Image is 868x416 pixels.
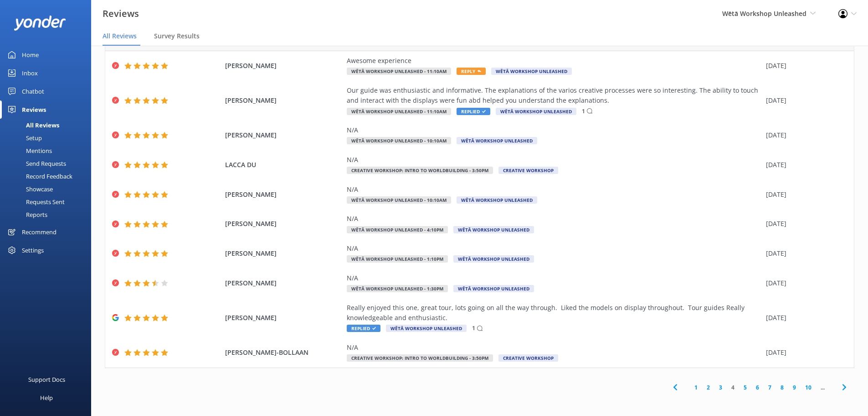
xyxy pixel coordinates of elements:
[453,255,534,263] span: Wētā Workshop Unleashed
[816,383,829,392] span: ...
[347,56,761,66] div: Awesome experience
[225,130,343,140] span: [PERSON_NAME]
[582,107,585,116] p: 1
[491,68,572,75] span: Wētā Workshop Unleashed
[386,325,467,332] span: Wētā Workshop Unleashed
[457,68,486,75] span: Reply
[453,226,534,233] span: Wētā Workshop Unleashed
[347,155,761,165] div: N/A
[766,248,842,258] div: [DATE]
[5,157,66,170] div: Send Requests
[347,108,451,115] span: Wētā Workshop Unleashed - 11:10am
[347,243,761,253] div: N/A
[766,348,842,358] div: [DATE]
[28,370,65,389] div: Support Docs
[347,342,761,353] div: N/A
[22,64,38,82] div: Inbox
[5,119,91,132] a: All Reviews
[347,214,761,224] div: N/A
[5,144,91,157] a: Mentions
[496,108,576,115] span: Wētā Workshop Unleashed
[5,208,47,221] div: Reports
[154,32,200,41] span: Survey Results
[766,219,842,229] div: [DATE]
[498,354,558,362] span: Creative Workshop
[764,383,776,392] a: 7
[739,383,751,392] a: 5
[5,195,65,208] div: Requests Sent
[5,195,91,208] a: Requests Sent
[347,354,493,362] span: Creative Workshop: Intro to Worldbuilding - 3:50pm
[702,383,714,392] a: 2
[5,132,42,144] div: Setup
[453,285,534,292] span: Wētā Workshop Unleashed
[751,383,764,392] a: 6
[347,125,761,135] div: N/A
[22,241,44,259] div: Settings
[225,219,343,229] span: [PERSON_NAME]
[14,16,66,31] img: yonder-white-logo.png
[788,383,801,392] a: 9
[347,255,448,263] span: Wētā Workshop Unleashed - 1:10pm
[766,278,842,288] div: [DATE]
[347,196,451,204] span: Wētā Workshop Unleashed - 10:10am
[347,184,761,195] div: N/A
[225,160,343,170] span: LACCA DU
[103,6,139,21] h3: Reviews
[5,132,91,144] a: Setup
[5,119,59,132] div: All Reviews
[40,389,53,407] div: Help
[22,223,56,241] div: Recommend
[225,95,343,105] span: [PERSON_NAME]
[225,190,343,200] span: [PERSON_NAME]
[5,208,91,221] a: Reports
[225,348,343,358] span: [PERSON_NAME]-BOLLAAN
[5,183,53,195] div: Showcase
[347,85,761,106] div: Our guide was enthusiastic and informative. The explanations of the varios creative processes wer...
[766,313,842,323] div: [DATE]
[347,68,451,75] span: Wētā Workshop Unleashed - 11:10am
[498,167,558,174] span: Creative Workshop
[457,137,537,144] span: Wētā Workshop Unleashed
[457,196,537,204] span: Wētā Workshop Unleashed
[347,325,380,332] span: Replied
[472,324,475,332] p: 1
[766,95,842,105] div: [DATE]
[766,130,842,140] div: [DATE]
[22,100,46,119] div: Reviews
[103,32,137,41] span: All Reviews
[22,46,39,64] div: Home
[5,183,91,195] a: Showcase
[766,160,842,170] div: [DATE]
[727,383,739,392] a: 4
[457,108,490,115] span: Replied
[5,144,52,157] div: Mentions
[225,313,343,323] span: [PERSON_NAME]
[714,383,727,392] a: 3
[347,303,761,323] div: Really enjoyed this one, great tour, lots going on all the way through. Liked the models on displ...
[347,167,493,174] span: Creative Workshop: Intro to Worldbuilding - 3:50pm
[766,61,842,71] div: [DATE]
[5,157,91,170] a: Send Requests
[722,9,806,18] span: Wētā Workshop Unleashed
[225,278,343,288] span: [PERSON_NAME]
[690,383,702,392] a: 1
[5,170,91,183] a: Record Feedback
[766,190,842,200] div: [DATE]
[347,137,451,144] span: Wētā Workshop Unleashed - 10:10am
[225,248,343,258] span: [PERSON_NAME]
[5,170,72,183] div: Record Feedback
[347,226,448,233] span: Wētā Workshop Unleashed - 4:10pm
[347,273,761,283] div: N/A
[225,61,343,71] span: [PERSON_NAME]
[22,82,44,100] div: Chatbot
[801,383,816,392] a: 10
[776,383,788,392] a: 8
[347,285,448,292] span: Wētā Workshop Unleashed - 1:30pm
